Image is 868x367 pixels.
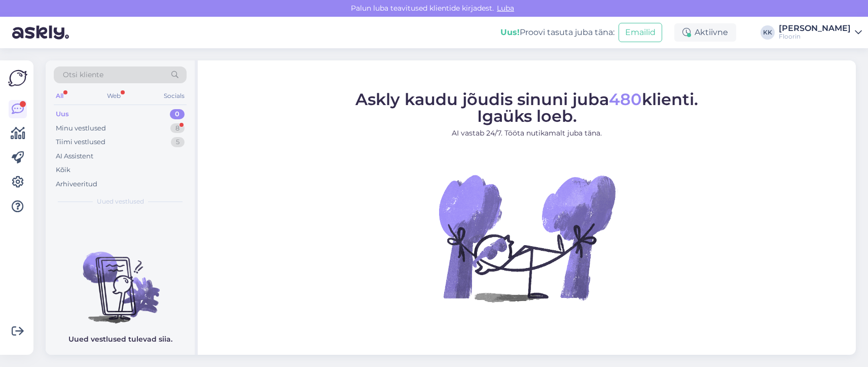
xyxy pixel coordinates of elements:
[56,165,70,175] div: Kõik
[355,127,698,138] p: AI vastab 24/7. Tööta nutikamalt juba täna.
[46,233,195,325] img: No chats
[355,89,698,125] span: Askly kaudu jõudis sinuni juba klienti. Igaüks loeb.
[170,123,185,134] div: 8
[500,26,614,39] div: Proovi tasuta juba täna:
[500,27,520,37] b: Uus!
[619,23,662,42] button: Emailid
[97,197,144,206] span: Uued vestlused
[779,32,851,41] div: Floorin
[162,89,187,103] div: Socials
[674,23,736,42] div: Aktiivne
[494,4,517,13] span: Luba
[68,334,172,345] p: Uued vestlused tulevad siia.
[436,146,618,329] img: No Chat active
[63,70,103,80] span: Otsi kliente
[56,123,106,134] div: Minu vestlused
[609,89,642,109] span: 480
[779,24,862,41] a: [PERSON_NAME]Floorin
[105,89,123,103] div: Web
[56,151,93,161] div: AI Assistent
[56,179,97,189] div: Arhiveeritud
[779,24,851,32] div: [PERSON_NAME]
[54,89,65,103] div: All
[171,137,185,147] div: 5
[761,25,775,40] div: KK
[56,137,105,147] div: Tiimi vestlused
[170,109,185,119] div: 0
[56,109,69,119] div: Uus
[8,69,27,88] img: Askly Logo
